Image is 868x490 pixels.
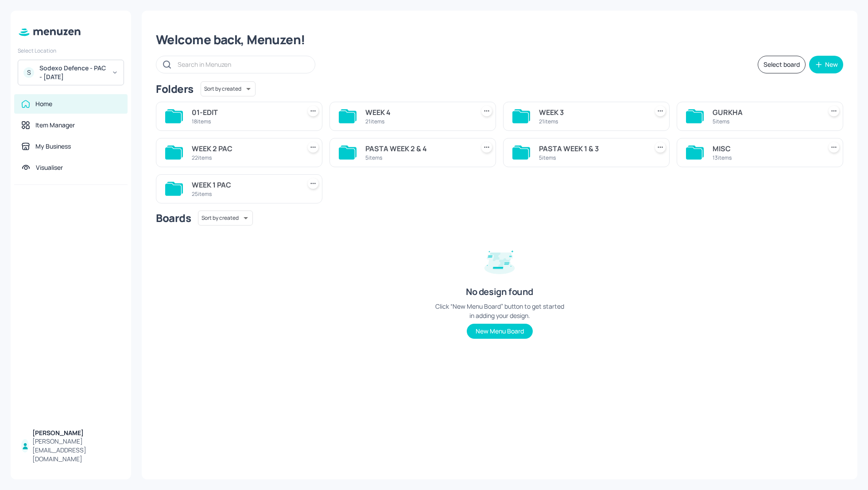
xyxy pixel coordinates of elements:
div: WEEK 3 [539,107,644,118]
button: New [809,56,843,73]
div: 5 items [365,154,471,161]
div: Boards [156,211,191,225]
div: 13 items [713,154,818,161]
div: WEEK 1 PAC [192,180,297,190]
div: 25 items [192,190,297,198]
div: [PERSON_NAME][EMAIL_ADDRESS][DOMAIN_NAME] [32,437,120,463]
div: 21 items [539,118,644,125]
div: Click “New Menu Board” button to get started in adding your design. [433,302,566,320]
div: Sodexo Defence - PAC - [DATE] [39,64,106,81]
div: New [825,61,838,68]
div: WEEK 4 [365,107,471,118]
div: Sort by created [198,209,253,227]
div: 21 items [365,118,471,125]
div: GURKHA [713,107,818,118]
div: 22 items [192,154,297,161]
div: My Business [35,142,71,151]
div: Select Location [18,47,124,54]
div: Home [35,100,52,108]
div: MISC [713,143,818,154]
div: 5 items [539,154,644,161]
div: PASTA WEEK 1 & 3 [539,143,644,154]
img: design-empty [477,238,522,282]
div: Welcome back, Menuzen! [156,32,843,48]
div: PASTA WEEK 2 & 4 [365,143,471,154]
div: WEEK 2 PAC [192,143,297,154]
div: 18 items [192,118,297,125]
button: Select board [758,56,806,73]
div: 01-EDIT [192,107,297,118]
div: [PERSON_NAME] [32,429,120,437]
div: 5 items [713,118,818,125]
input: Search in Menuzen [178,58,306,71]
div: No design found [466,286,533,298]
div: S [23,67,34,78]
div: Item Manager [35,121,75,130]
button: New Menu Board [467,324,533,339]
div: Visualiser [36,163,63,172]
div: Folders [156,82,194,96]
div: Sort by created [201,80,256,98]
